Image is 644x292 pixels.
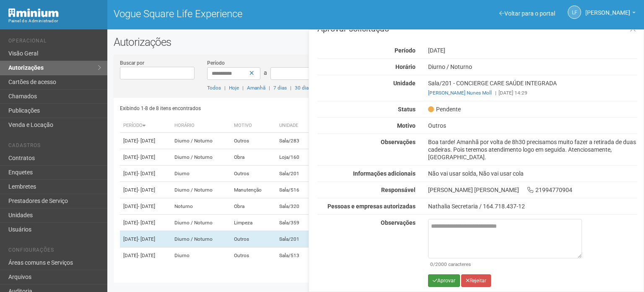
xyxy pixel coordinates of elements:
[430,260,580,268] div: /2000 caracteres
[276,133,312,149] td: Sala/283
[171,198,231,215] td: Noturno
[138,154,155,160] span: - [DATE]
[428,105,461,113] span: Pendente
[114,36,638,48] h2: Autorizações
[276,119,312,133] th: Unidade
[229,85,239,91] a: Hoje
[171,166,231,182] td: Diurno
[138,236,155,242] span: - [DATE]
[8,38,101,47] li: Operacional
[276,166,312,182] td: Sala/201
[422,122,644,129] div: Outros
[393,80,415,87] strong: Unidade
[428,90,492,96] a: [PERSON_NAME] Nunes Moll
[231,119,276,133] th: Motivo
[276,231,312,247] td: Sala/201
[120,149,171,166] td: [DATE]
[120,198,171,215] td: [DATE]
[585,1,630,16] span: Letícia Florim
[276,182,312,198] td: Sala/516
[242,85,244,91] span: |
[231,149,276,166] td: Obra
[171,231,231,247] td: Diurno / Noturno
[138,171,155,176] span: - [DATE]
[138,220,155,226] span: - [DATE]
[120,182,171,198] td: [DATE]
[114,8,369,19] h1: Vogue Square Life Experience
[171,149,231,166] td: Diurno / Noturno
[231,133,276,149] td: Outros
[138,187,155,193] span: - [DATE]
[231,247,276,264] td: Outros
[327,203,415,210] strong: Pessoas e empresas autorizadas
[395,47,415,54] strong: Período
[171,182,231,198] td: Diurno / Noturno
[428,203,637,210] div: Nathalia Secretaria / 164.718.437-12
[231,182,276,198] td: Manutenção
[422,170,644,177] div: Não vai usar solda, Não vai usar cola
[120,102,373,115] div: Exibindo 1-8 de 8 itens encontrados
[171,247,231,264] td: Diurno
[171,133,231,149] td: Diurno / Noturno
[247,85,265,91] a: Amanhã
[499,10,555,17] a: Voltar para o portal
[290,85,291,91] span: |
[171,215,231,231] td: Diurno / Noturno
[138,203,155,209] span: - [DATE]
[585,11,636,17] a: [PERSON_NAME]
[276,198,312,215] td: Sala/320
[138,253,155,258] span: - [DATE]
[231,231,276,247] td: Outros
[120,119,171,133] th: Período
[276,247,312,264] td: Sala/513
[276,215,312,231] td: Sala/359
[171,119,231,133] th: Horário
[568,5,581,19] a: LF
[120,166,171,182] td: [DATE]
[8,8,59,17] img: Minium
[428,274,460,287] button: Aprovar
[231,215,276,231] td: Limpeza
[381,139,415,145] strong: Observações
[495,90,496,96] span: |
[120,215,171,231] td: [DATE]
[120,231,171,247] td: [DATE]
[398,106,415,113] strong: Status
[138,138,155,144] span: - [DATE]
[317,24,637,33] h3: Aprovar solicitação
[461,274,491,287] button: Rejeitar
[430,261,433,267] span: 0
[353,170,415,177] strong: Informações adicionais
[422,63,644,71] div: Diurno / Noturno
[8,17,101,25] div: Painel do Administrador
[224,85,226,91] span: |
[428,89,637,97] div: [DATE] 14:29
[269,85,270,91] span: |
[8,247,101,256] li: Configurações
[422,79,644,97] div: Sala/201 - CONCIERGE CARE SAÚDE INTEGRADA
[231,166,276,182] td: Outros
[207,59,225,67] label: Período
[395,63,415,70] strong: Horário
[381,187,415,193] strong: Responsável
[381,219,415,226] strong: Observações
[231,198,276,215] td: Obra
[422,186,644,194] div: [PERSON_NAME] [PERSON_NAME] 21994770904
[276,149,312,166] td: Loja/160
[273,85,287,91] a: 7 dias
[8,142,101,151] li: Cadastros
[422,138,644,161] div: Boa tarde! Amanhã por volta de 8h30 precisamos muito fazer a retirada de duas cadeiras. Pois tere...
[120,59,144,67] label: Buscar por
[120,133,171,149] td: [DATE]
[295,85,311,91] a: 30 dias
[397,122,415,129] strong: Motivo
[264,69,267,76] span: a
[422,47,644,54] div: [DATE]
[207,85,221,91] a: Todos
[120,247,171,264] td: [DATE]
